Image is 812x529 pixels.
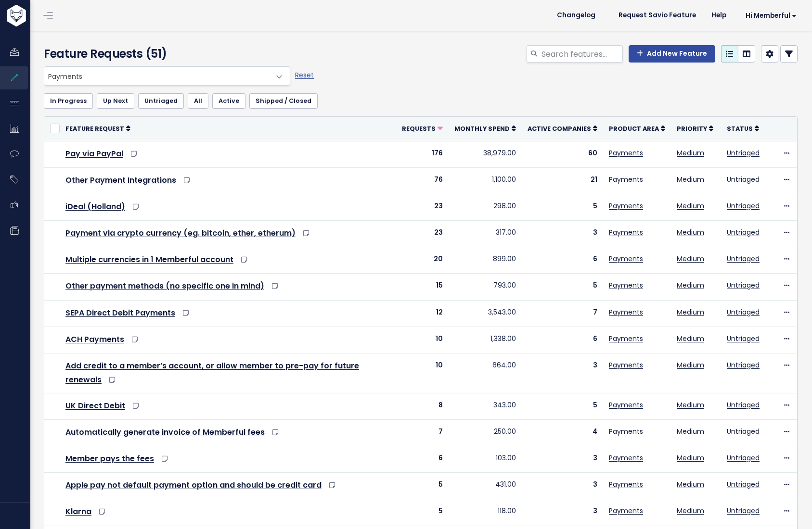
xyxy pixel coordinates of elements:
[396,327,449,353] td: 10
[65,400,125,411] a: UK Direct Debit
[557,12,595,19] span: Changelog
[522,300,603,327] td: 7
[677,506,704,516] a: Medium
[396,274,449,300] td: 15
[677,453,704,463] a: Medium
[4,5,79,26] img: logo-white.9d6f32f41409.svg
[396,499,449,526] td: 5
[727,334,760,343] a: Untriaged
[677,124,713,133] a: Priority
[541,45,623,63] input: Search features...
[746,12,797,19] span: Hi Memberful
[65,334,124,345] a: ACH Payments
[609,254,643,264] a: Payments
[65,201,125,212] a: iDeal (Holland)
[97,93,134,109] a: Up Next
[522,167,603,194] td: 21
[522,274,603,300] td: 5
[609,280,643,290] a: Payments
[65,254,233,265] a: Multiple currencies in 1 Memberful account
[677,175,704,184] a: Medium
[402,125,436,133] span: Requests
[609,334,643,343] a: Payments
[65,427,265,438] a: Automatically generate invoice of Memberful fees
[611,8,704,23] a: Request Savio Feature
[609,227,643,237] a: Payments
[629,45,715,63] a: Add New Feature
[65,307,175,318] a: SEPA Direct Debit Payments
[528,124,597,133] a: Active companies
[609,400,643,410] a: Payments
[677,307,704,317] a: Medium
[295,70,314,80] a: Reset
[449,167,522,194] td: 1,100.00
[727,201,760,211] a: Untriaged
[609,506,643,516] a: Payments
[522,221,603,247] td: 3
[677,360,704,370] a: Medium
[727,307,760,317] a: Untriaged
[454,124,516,133] a: Monthly spend
[396,473,449,499] td: 5
[522,393,603,419] td: 5
[528,125,591,133] span: Active companies
[449,247,522,274] td: 899.00
[454,125,510,133] span: Monthly spend
[609,148,643,158] a: Payments
[522,499,603,526] td: 3
[522,194,603,220] td: 5
[522,353,603,393] td: 3
[44,66,290,86] span: Payments
[522,327,603,353] td: 6
[677,125,707,133] span: Priority
[677,400,704,410] a: Medium
[449,141,522,167] td: 38,979.00
[522,247,603,274] td: 6
[396,194,449,220] td: 23
[65,148,123,159] a: Pay via PayPal
[727,148,760,158] a: Untriaged
[704,8,734,23] a: Help
[249,93,318,109] a: Shipped / Closed
[727,453,760,463] a: Untriaged
[727,360,760,370] a: Untriaged
[449,393,522,419] td: 343.00
[677,334,704,343] a: Medium
[609,360,643,370] a: Payments
[677,280,704,290] a: Medium
[449,353,522,393] td: 664.00
[65,125,124,133] span: Feature Request
[396,247,449,274] td: 20
[44,45,285,63] h4: Feature Requests (51)
[396,167,449,194] td: 76
[522,446,603,473] td: 3
[522,473,603,499] td: 3
[727,227,760,237] a: Untriaged
[212,93,245,109] a: Active
[65,453,154,464] a: Member pays the fees
[677,201,704,211] a: Medium
[727,124,759,133] a: Status
[677,227,704,237] a: Medium
[65,175,176,186] a: Other Payment Integrations
[727,479,760,489] a: Untriaged
[396,393,449,419] td: 8
[609,479,643,489] a: Payments
[727,125,753,133] span: Status
[727,400,760,410] a: Untriaged
[396,221,449,247] td: 23
[65,479,322,491] a: Apple pay not default payment option and should be credit card
[396,300,449,327] td: 12
[677,148,704,158] a: Medium
[402,124,443,133] a: Requests
[65,506,91,517] a: Klarna
[734,8,804,23] a: Hi Memberful
[609,125,659,133] span: Product Area
[727,280,760,290] a: Untriaged
[449,327,522,353] td: 1,338.00
[522,419,603,446] td: 4
[449,473,522,499] td: 431.00
[677,427,704,436] a: Medium
[449,300,522,327] td: 3,543.00
[44,93,798,109] ul: Filter feature requests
